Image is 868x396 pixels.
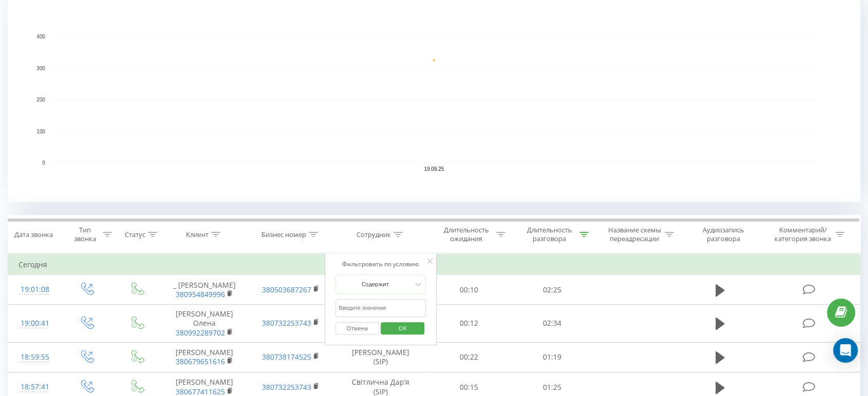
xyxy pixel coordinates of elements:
button: OK [381,322,424,335]
div: Open Intercom Messenger [833,338,858,363]
div: 19:00:41 [18,313,51,333]
div: 18:59:55 [18,347,51,367]
text: 400 [36,34,45,39]
div: Тип звонка [70,226,100,243]
td: _ [PERSON_NAME] [161,275,248,305]
text: 100 [36,129,45,134]
a: 380732253743 [262,318,311,328]
text: 300 [36,66,45,71]
td: 01:19 [511,342,594,372]
a: 380679651616 [176,357,225,366]
text: 19.09.25 [424,166,444,172]
td: 00:10 [427,275,511,305]
div: 19:01:08 [18,280,51,300]
td: [PERSON_NAME] Олена [161,305,248,343]
div: Длительность разговора [522,226,577,243]
span: OK [388,320,417,336]
div: Комментарий/категория звонка [772,226,833,243]
td: [PERSON_NAME] [161,342,248,372]
div: Длительность ожидания [439,226,494,243]
td: Сегодня [8,254,860,275]
a: 380738174525 [262,352,311,362]
td: 02:25 [511,275,594,305]
div: Название схемы переадресации [607,226,662,243]
a: 380992289702 [176,328,225,338]
button: Отмена [335,322,379,335]
div: Статус [125,230,145,239]
div: Клиент [186,230,209,239]
td: 00:12 [427,305,511,343]
text: 200 [36,97,45,103]
input: Введите значение [335,299,426,317]
text: 0 [42,160,45,166]
a: 380503687267 [262,285,311,294]
div: Сотрудник [356,230,391,239]
a: 380954849996 [176,289,225,299]
div: Аудиозапись разговора [690,226,757,243]
div: Фильтровать по условию [335,259,426,269]
td: 00:22 [427,342,511,372]
div: Дата звонка [14,230,53,239]
div: Бизнес номер [261,230,306,239]
td: 02:34 [511,305,594,343]
td: [PERSON_NAME] (SIP) [334,342,427,372]
a: 380732253743 [262,382,311,392]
